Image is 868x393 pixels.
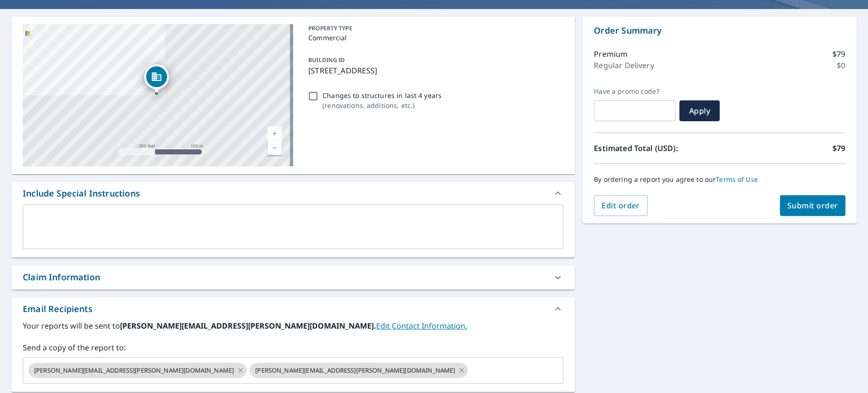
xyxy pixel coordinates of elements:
p: ( renovations, additions, etc. ) [323,100,442,110]
p: Regular Delivery [594,60,654,71]
p: Changes to structures in last 4 years [323,90,442,100]
p: By ordering a report you agree to our [594,175,845,184]
div: [PERSON_NAME][EMAIL_ADDRESS][PERSON_NAME][DOMAIN_NAME] [249,363,468,378]
span: Apply [687,106,712,116]
a: Terms of Use [716,175,758,184]
p: BUILDING ID [308,56,345,64]
p: $0 [837,60,845,71]
p: PROPERTY TYPE [308,24,560,33]
button: Apply [679,100,720,121]
div: Include Special Instructions [11,182,575,205]
p: [STREET_ADDRESS] [308,65,560,76]
div: Dropped pin, building 1, Commercial property, 1915 Garden Valley Rd Tyler, TX 75702 [144,64,169,94]
div: Email Recipients [11,297,575,320]
p: Premium [594,48,628,60]
label: Have a promo code? [594,87,675,96]
a: EditContactInfo [376,321,467,331]
div: Claim Information [11,265,575,289]
a: Current Level 17, Zoom In [268,126,282,141]
p: Estimated Total (USD): [594,143,720,154]
span: Edit order [601,200,640,211]
p: $79 [832,48,845,60]
label: Your reports will be sent to [23,320,563,331]
button: Submit order [780,195,846,216]
a: Current Level 17, Zoom Out [268,141,282,155]
span: [PERSON_NAME][EMAIL_ADDRESS][PERSON_NAME][DOMAIN_NAME] [249,366,461,375]
label: Send a copy of the report to: [23,342,563,353]
div: Include Special Instructions [23,187,140,200]
p: $79 [832,143,845,154]
button: Edit order [594,195,647,216]
span: Submit order [787,200,838,211]
b: [PERSON_NAME][EMAIL_ADDRESS][PERSON_NAME][DOMAIN_NAME]. [120,321,376,331]
span: [PERSON_NAME][EMAIL_ADDRESS][PERSON_NAME][DOMAIN_NAME] [28,366,240,375]
div: Claim Information [23,271,100,284]
p: Order Summary [594,24,845,37]
div: [PERSON_NAME][EMAIL_ADDRESS][PERSON_NAME][DOMAIN_NAME] [28,363,247,378]
div: Email Recipients [23,303,92,315]
p: Commercial [308,33,560,43]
